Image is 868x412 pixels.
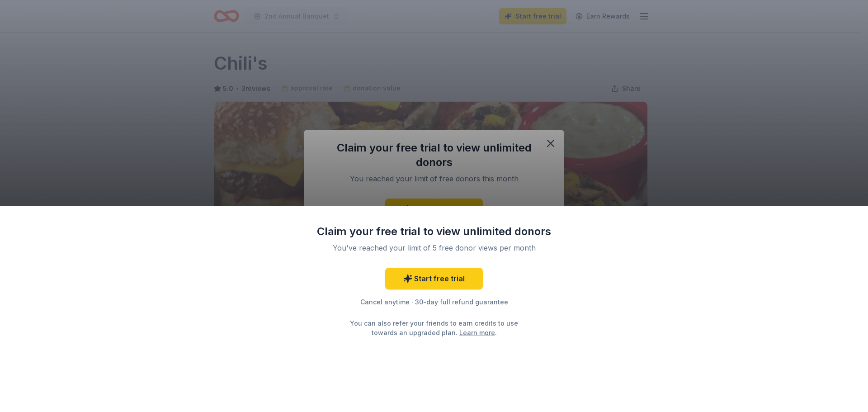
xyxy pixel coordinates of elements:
[316,297,552,308] div: Cancel anytime · 30-day full refund guarantee
[459,328,495,337] a: Learn more
[342,318,526,337] div: You can also refer your friends to earn credits to use towards an upgraded plan. .
[327,242,541,253] div: You've reached your limit of 5 free donor views per month
[385,268,483,289] a: Start free trial
[316,224,552,239] div: Claim your free trial to view unlimited donors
